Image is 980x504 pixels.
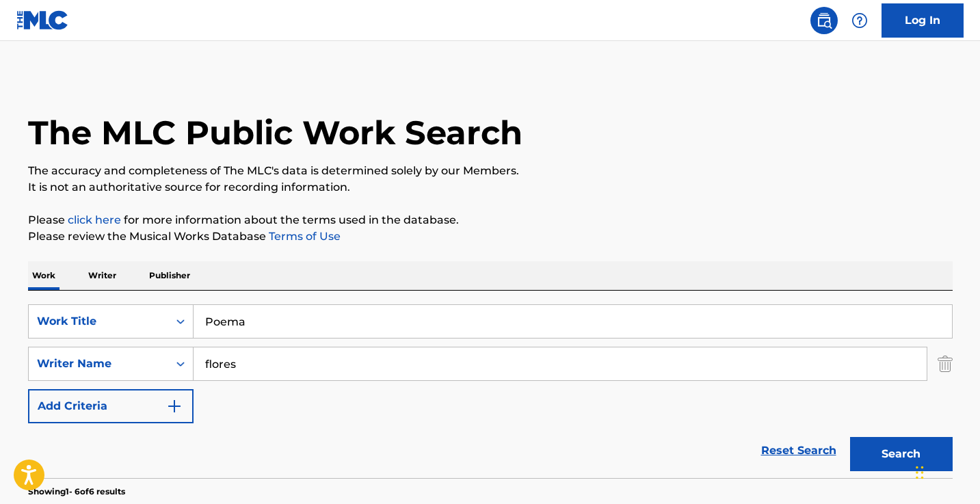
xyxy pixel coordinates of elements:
img: help [851,12,868,29]
img: 9d2ae6d4665cec9f34b9.svg [166,398,183,414]
p: Publisher [145,261,194,290]
div: Drag [916,452,924,493]
button: Add Criteria [28,389,194,423]
p: Work [28,261,59,290]
h1: The MLC Public Work Search [28,112,522,153]
button: Search [850,437,953,471]
div: Work Title [37,313,160,330]
p: Please review the Musical Works Database [28,228,953,245]
div: Writer Name [37,356,160,372]
p: Please for more information about the terms used in the database. [28,212,953,228]
form: Search Form [28,304,953,478]
img: MLC Logo [16,10,69,30]
iframe: Chat Widget [912,438,980,504]
div: Help [846,7,873,34]
img: search [816,12,832,29]
p: Showing 1 - 6 of 6 results [28,486,125,498]
p: The accuracy and completeness of The MLC's data is determined solely by our Members. [28,163,953,179]
a: Reset Search [754,436,843,466]
a: Public Search [810,7,838,34]
a: Terms of Use [266,230,341,243]
a: click here [68,213,121,226]
p: It is not an authoritative source for recording information. [28,179,953,196]
a: Log In [882,3,964,38]
img: Delete Criterion [938,347,953,381]
p: Writer [84,261,120,290]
